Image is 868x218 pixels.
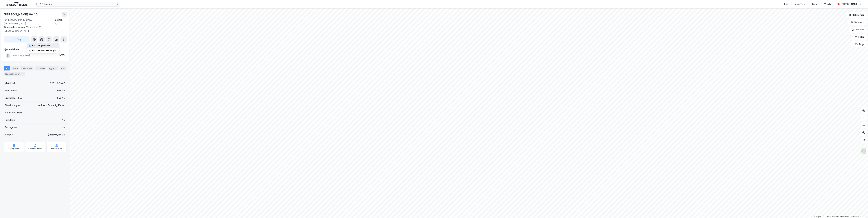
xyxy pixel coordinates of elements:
div: [PERSON_NAME] Vei 16 [4,12,38,17]
button: Tag [4,36,30,42]
div: ESG [60,66,66,70]
span: Tilhørende adresser: [4,26,26,28]
a: OpenStreetMap [823,215,838,218]
div: 3201-3-1-0-0 [50,81,65,85]
div: 8 [54,67,57,70]
input: Søk på adresse, matrikkel, gårdeiere, leietakere eller personer [39,2,117,6]
div: Kontrollprogram for chat [853,203,868,218]
div: Hjemmelshaver [4,48,66,51]
div: 1 507 ㎡ [57,96,65,100]
div: Bygg [47,66,59,70]
div: Landbruk, Enebolig, Kontor [37,103,65,107]
button: Bokmerker [846,12,867,18]
div: Eiere [11,66,19,70]
div: Matrikkel [5,81,15,85]
div: [PERSON_NAME] [48,133,65,137]
div: Last ned grunnbok [32,44,50,47]
a: Mapbox [814,215,822,218]
div: Tinglyst [5,133,14,137]
div: Verktøy [824,2,833,6]
iframe: Chat Widget [853,203,868,218]
div: Nei [62,126,65,129]
div: Vallerveien 25, [GEOGRAPHIC_DATA] 14 [4,25,64,33]
div: Datasett [35,66,46,70]
div: Tomteareal [5,89,17,92]
div: Transaksjoner [4,72,25,76]
div: Arealplaner [8,148,19,150]
div: Nei [62,118,65,122]
img: Z [861,148,867,154]
div: 0 [64,111,65,115]
div: 1344, [GEOGRAPHIC_DATA], [GEOGRAPHIC_DATA] [4,18,55,25]
div: Leietakere [20,66,33,70]
div: Festegrunn [5,126,17,129]
div: 4 [20,72,23,75]
div: Bærum, 3/1 [55,18,67,25]
div: Miljøstatus [51,148,62,150]
div: 100% [59,53,65,57]
div: Kommunekart [28,148,42,150]
img: logo.a4113a55bc3d86da70a041830d287a7e.svg [5,2,28,6]
div: Antall leietakere [5,111,22,115]
div: [PERSON_NAME] [841,2,858,6]
button: Datasett [848,19,867,25]
div: Eiendomstype [5,103,20,107]
button: Tags [853,41,867,47]
button: Analyse [849,27,867,33]
div: Mine Tags [794,2,805,6]
div: Bolig [812,2,818,6]
div: Last ned matrikkelrapport [32,49,57,52]
div: Bruksareal (BRA) [5,96,22,100]
div: Punktleie [5,118,15,122]
button: Filter [852,34,867,40]
div: Kart [783,2,788,6]
a: Improve this map [839,215,854,218]
div: Info [4,66,10,70]
div: 112 647 ㎡ [54,89,65,92]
